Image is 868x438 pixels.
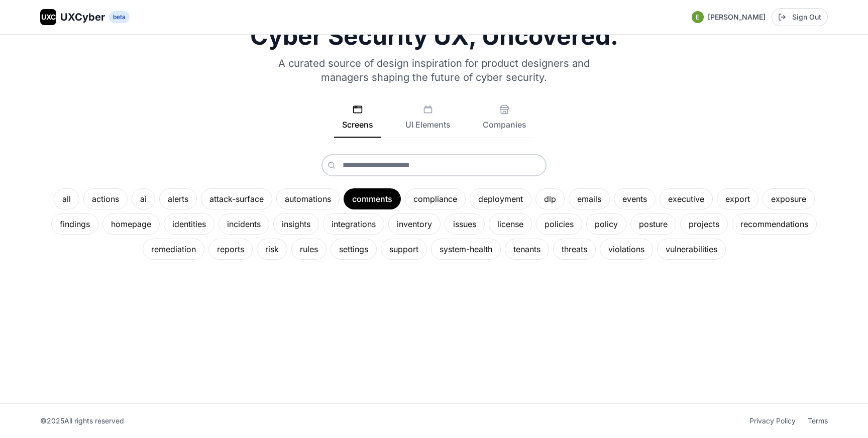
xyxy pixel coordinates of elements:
div: inventory [388,213,441,235]
div: all [54,188,79,209]
div: reports [208,239,253,260]
a: Terms [808,416,828,426]
div: license [489,213,532,235]
div: support [381,239,427,260]
a: Privacy Policy [749,416,796,426]
div: incidents [219,213,269,235]
p: A curated source of design inspiration for product designers and managers shaping the future of c... [265,56,603,84]
span: [PERSON_NAME] [708,12,766,22]
div: ai [132,188,155,209]
div: settings [331,239,377,260]
div: attack-surface [201,188,272,209]
div: violations [600,239,653,260]
div: actions [83,188,128,209]
div: integrations [323,213,384,235]
span: UXC [41,12,56,22]
button: Sign Out [772,8,828,26]
div: deployment [470,188,531,209]
h1: Cyber Security UX, Uncovered. [40,24,828,48]
div: compliance [405,188,466,209]
div: rules [291,239,327,260]
div: projects [680,213,728,235]
div: findings [51,213,98,235]
div: tenants [505,239,549,260]
div: executive [660,188,713,209]
div: export [717,188,758,209]
div: system-health [431,239,501,260]
div: recommendations [732,213,817,235]
div: posture [630,213,676,235]
div: homepage [102,213,160,235]
div: dlp [535,188,565,209]
button: Screens [334,104,381,138]
div: emails [569,188,610,209]
div: comments [344,188,401,209]
div: threats [553,239,596,260]
div: exposure [763,188,815,209]
div: alerts [159,188,197,209]
div: vulnerabilities [657,239,726,260]
div: automations [276,188,340,209]
div: insights [273,213,319,235]
img: Profile [692,11,704,23]
span: beta [109,11,130,23]
div: events [614,188,656,209]
div: © 2025 All rights reserved [40,416,124,426]
div: identities [164,213,214,235]
span: UXCyber [60,10,105,24]
div: remediation [143,239,204,260]
button: UI Elements [397,104,459,138]
div: issues [445,213,485,235]
div: policy [586,213,626,235]
div: policies [536,213,582,235]
a: UXCUXCyberbeta [40,9,130,25]
button: Companies [475,104,534,138]
div: risk [257,239,287,260]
